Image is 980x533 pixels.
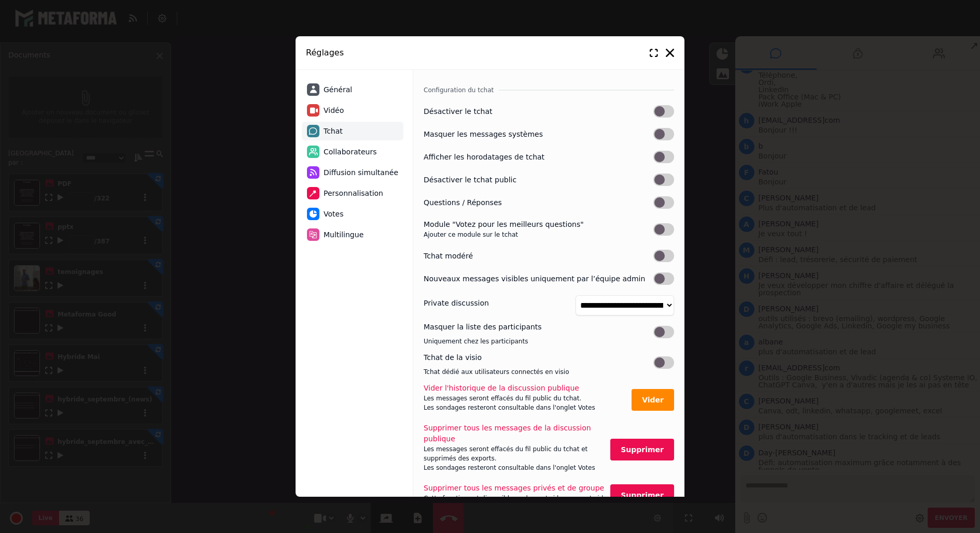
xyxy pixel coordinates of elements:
[424,494,610,503] div: Cette fonction est disponible seulement si la room est vide
[424,175,516,185] label: Désactiver le tchat public
[610,439,674,460] button: Supprimer
[424,298,489,309] label: Private discussion
[424,106,493,117] label: Désactiver le tchat
[324,147,377,157] span: Collaborateurs
[610,484,674,506] button: Supprimer
[324,84,352,95] span: Général
[424,152,544,163] label: Afficher les horodatages de tchat
[424,230,584,239] div: Ajouter ce module sur le tchat
[424,219,584,239] label: Module "Votez pour les meilleurs questions"
[324,209,343,220] span: Votes
[424,367,571,377] div: Tchat dédié aux utilisateurs connectés en visio
[424,337,542,346] div: Uniquement chez les participants
[424,273,645,284] label: Nouveaux messages visibles uniquement par l’équipe admin
[424,483,610,503] label: Supprimer tous les messages privés et de groupe
[324,188,383,199] span: Personnalisation
[424,251,473,262] label: Tchat modéré
[424,322,542,333] label: Masquer la liste des participants
[324,229,363,240] span: Multilingue
[424,423,610,472] label: Supprimer tous les messages de la discussion publique
[324,167,398,178] span: Diffusion simultanée
[666,49,674,57] i: Fermer
[324,126,343,137] span: Tchat
[424,444,610,472] div: Les messages seront effacés du fil public du tchat et supprimés des exports. Les sondages restero...
[650,49,658,57] i: ENLARGE
[424,129,543,140] label: Masquer les messages systèmes
[424,394,598,412] div: Les messages seront effacés du fil public du tchat. Les sondages resteront consultable dans l'ong...
[306,47,642,59] h2: Réglages
[424,197,502,208] label: Questions / Réponses
[424,85,674,95] h3: Configuration du tchat
[424,352,482,363] label: Tchat de la visio
[324,105,344,116] span: Vidéo
[632,389,674,411] button: Vider
[424,383,598,412] label: Vider l'historique de la discussion publique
